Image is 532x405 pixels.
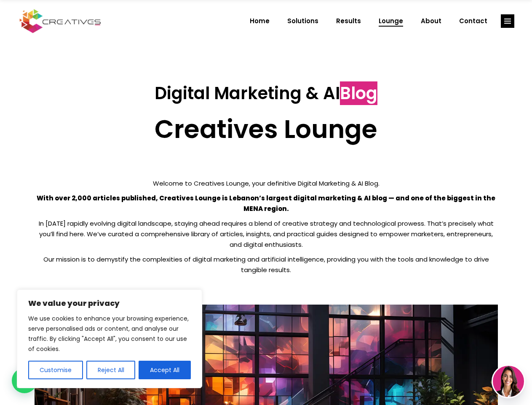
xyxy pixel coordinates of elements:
[17,289,202,388] div: We value your privacy
[412,10,450,32] a: About
[241,10,278,32] a: Home
[278,10,327,32] a: Solutions
[370,10,412,32] a: Lounge
[86,361,136,379] button: Reject All
[139,361,191,379] button: Accept All
[35,218,498,250] p: In [DATE] rapidly evolving digital landscape, staying ahead requires a blend of creative strategy...
[450,10,496,32] a: Contact
[501,14,514,28] a: link
[459,10,487,32] span: Contact
[493,366,524,397] img: agent
[35,83,498,103] h3: Digital Marketing & AI
[35,114,498,144] h2: Creatives Lounge
[287,10,318,32] span: Solutions
[18,8,103,34] img: Creatives
[35,178,498,189] p: Welcome to Creatives Lounge, your definitive Digital Marketing & AI Blog.
[37,194,495,213] strong: With over 2,000 articles published, Creatives Lounge is Lebanon’s largest digital marketing & AI ...
[28,361,83,379] button: Customise
[28,298,191,308] p: We value your privacy
[336,10,361,32] span: Results
[379,10,403,32] span: Lounge
[28,313,191,354] p: We use cookies to enhance your browsing experience, serve personalised ads or content, and analys...
[327,10,370,32] a: Results
[340,81,377,105] span: Blog
[250,10,270,32] span: Home
[421,10,441,32] span: About
[35,254,498,275] p: Our mission is to demystify the complexities of digital marketing and artificial intelligence, pr...
[12,368,37,393] div: WhatsApp contact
